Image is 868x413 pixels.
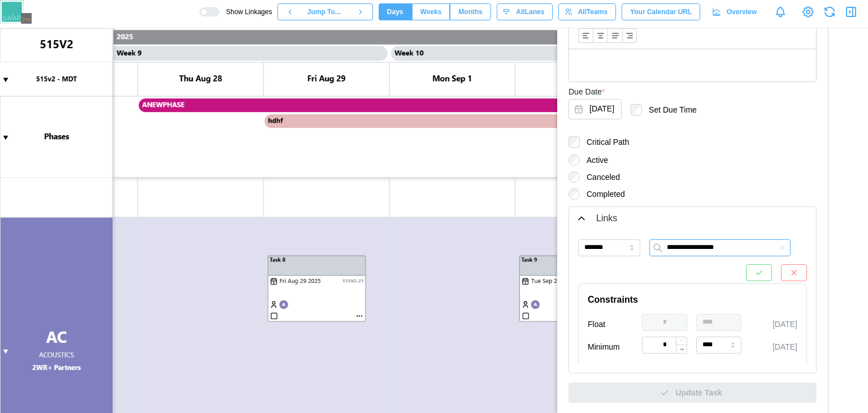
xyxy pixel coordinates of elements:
[578,28,593,43] button: Align text: left
[580,136,629,148] label: Critical Path
[458,4,483,20] span: Months
[822,4,837,20] button: Refresh Grid
[578,4,607,20] span: All Teams
[568,86,605,98] label: Due Date
[642,104,697,115] label: Set Due Time
[772,319,797,331] div: [DATE]
[219,7,272,16] span: Show Linkages
[630,4,692,20] span: Your Calendar URL
[843,4,859,20] button: Close Drawer
[772,341,797,354] div: [DATE]
[580,188,625,200] label: Completed
[568,99,622,119] button: Sep 2, 2025
[569,207,816,230] button: Links
[387,4,403,20] span: Days
[588,341,633,354] div: Minimum
[580,154,608,166] label: Active
[588,319,633,331] div: Float
[800,4,816,20] a: View Project
[727,4,757,20] span: Overview
[516,4,544,20] span: All Lanes
[622,28,637,43] button: Align text: right
[607,28,622,43] button: Align text: justify
[580,171,620,183] label: Canceled
[771,2,790,21] a: Notifications
[588,293,797,307] div: Constraints
[420,4,442,20] span: Weeks
[596,212,617,226] div: Links
[307,4,341,20] span: Jump To...
[593,28,607,43] button: Align text: center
